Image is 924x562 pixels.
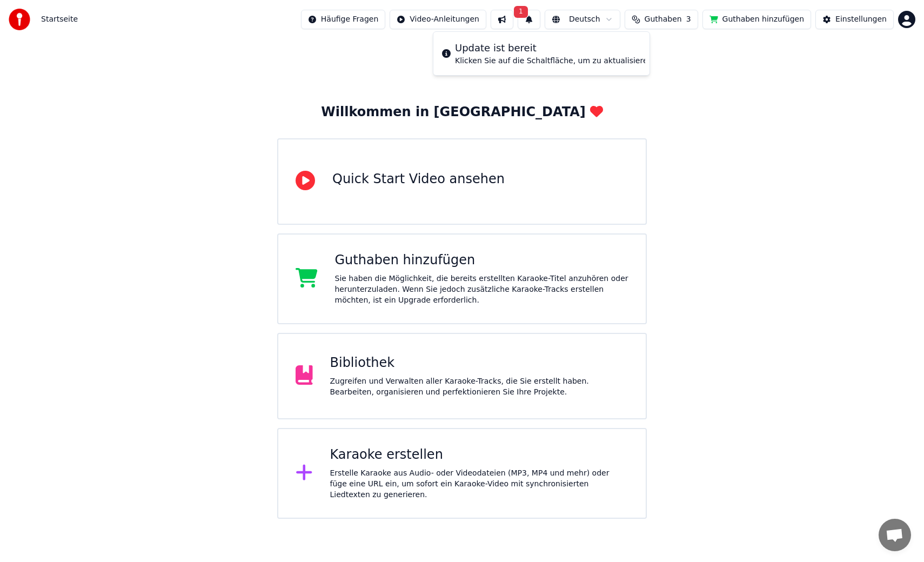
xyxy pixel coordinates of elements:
div: Bibliothek [330,354,629,372]
div: Sie haben die Möglichkeit, die bereits erstellten Karaoke-Titel anzuhören oder herunterzuladen. W... [335,273,629,306]
div: Update ist bereit [455,41,652,56]
div: Einstellungen [835,14,887,25]
button: Guthaben3 [625,10,698,29]
div: Guthaben hinzufügen [335,252,629,269]
div: Willkommen in [GEOGRAPHIC_DATA] [321,104,602,121]
span: Startseite [41,14,78,25]
button: Guthaben hinzufügen [702,10,812,29]
div: Chat öffnen [879,519,911,551]
div: Erstelle Karaoke aus Audio- oder Videodateien (MP3, MP4 und mehr) oder füge eine URL ein, um sofo... [330,468,629,500]
span: 1 [514,6,528,18]
nav: breadcrumb [41,14,78,25]
span: 3 [686,14,691,25]
button: Häufige Fragen [301,10,386,29]
button: Video-Anleitungen [390,10,486,29]
button: 1 [518,10,540,29]
img: youka [9,9,30,30]
div: Karaoke erstellen [330,446,629,464]
div: Quick Start Video ansehen [332,171,505,188]
button: Einstellungen [815,10,894,29]
span: Guthaben [645,14,682,25]
div: Klicken Sie auf die Schaltfläche, um zu aktualisieren [455,56,652,66]
div: Zugreifen und Verwalten aller Karaoke-Tracks, die Sie erstellt haben. Bearbeiten, organisieren un... [330,376,629,398]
